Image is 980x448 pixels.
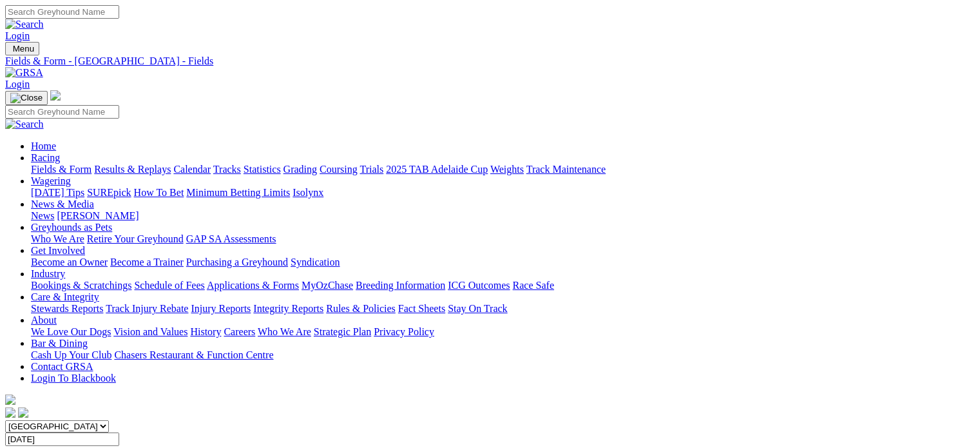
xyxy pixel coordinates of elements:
a: How To Bet [134,187,184,198]
a: Tracks [213,164,241,175]
a: Careers [224,326,255,337]
a: Calendar [173,164,211,175]
a: Greyhounds as Pets [31,222,112,233]
a: Industry [31,268,65,279]
input: Search [5,5,119,19]
a: Become an Owner [31,257,108,268]
img: twitter.svg [18,407,28,418]
div: Industry [31,280,975,291]
div: Care & Integrity [31,303,975,315]
a: Grading [283,164,317,175]
a: Strategic Plan [314,326,371,337]
a: Login [5,30,30,41]
img: Close [10,93,43,103]
div: Bar & Dining [31,349,975,361]
div: Get Involved [31,257,975,268]
div: About [31,326,975,338]
a: [PERSON_NAME] [57,210,139,221]
a: Syndication [291,257,340,268]
a: Coursing [320,164,358,175]
a: News & Media [31,199,94,209]
a: Results & Replays [94,164,171,175]
a: Fact Sheets [398,303,445,314]
a: Home [31,141,56,151]
a: SUREpick [87,187,131,198]
a: Become a Trainer [110,257,184,268]
img: Search [5,119,44,130]
div: Racing [31,164,975,175]
a: About [31,315,57,326]
a: Weights [490,164,524,175]
a: Who We Are [258,326,311,337]
a: Statistics [244,164,281,175]
a: Login To Blackbook [31,373,116,384]
a: GAP SA Assessments [186,233,276,244]
a: News [31,210,54,221]
a: Schedule of Fees [134,280,204,291]
a: Injury Reports [191,303,251,314]
a: Care & Integrity [31,291,99,302]
div: News & Media [31,210,975,222]
a: Fields & Form [31,164,91,175]
a: Retire Your Greyhound [87,233,184,244]
a: Bar & Dining [31,338,88,349]
a: Wagering [31,175,71,186]
a: ICG Outcomes [448,280,510,291]
a: Isolynx [293,187,323,198]
div: Wagering [31,187,975,199]
a: History [190,326,221,337]
a: Racing [31,152,60,163]
a: Trials [360,164,383,175]
a: Bookings & Scratchings [31,280,131,291]
a: Chasers Restaurant & Function Centre [114,349,273,360]
a: Privacy Policy [374,326,434,337]
a: Rules & Policies [326,303,396,314]
a: Breeding Information [356,280,445,291]
img: logo-grsa-white.png [50,90,61,101]
img: GRSA [5,67,43,79]
img: Search [5,19,44,30]
a: We Love Our Dogs [31,326,111,337]
img: logo-grsa-white.png [5,394,15,405]
a: Purchasing a Greyhound [186,257,288,268]
input: Select date [5,433,119,446]
a: Track Injury Rebate [106,303,188,314]
a: Applications & Forms [207,280,299,291]
input: Search [5,105,119,119]
div: Greyhounds as Pets [31,233,975,245]
a: Who We Are [31,233,84,244]
a: Get Involved [31,245,85,256]
a: 2025 TAB Adelaide Cup [386,164,488,175]
a: Race Safe [512,280,553,291]
a: Fields & Form - [GEOGRAPHIC_DATA] - Fields [5,55,975,67]
a: Minimum Betting Limits [186,187,290,198]
img: facebook.svg [5,407,15,418]
span: Menu [13,44,34,54]
a: Login [5,79,30,90]
a: Vision and Values [113,326,187,337]
a: Stay On Track [448,303,507,314]
a: Track Maintenance [526,164,606,175]
a: MyOzChase [302,280,353,291]
button: Toggle navigation [5,91,48,105]
button: Toggle navigation [5,42,39,55]
a: [DATE] Tips [31,187,84,198]
a: Contact GRSA [31,361,93,372]
a: Cash Up Your Club [31,349,111,360]
a: Integrity Reports [253,303,323,314]
a: Stewards Reports [31,303,103,314]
